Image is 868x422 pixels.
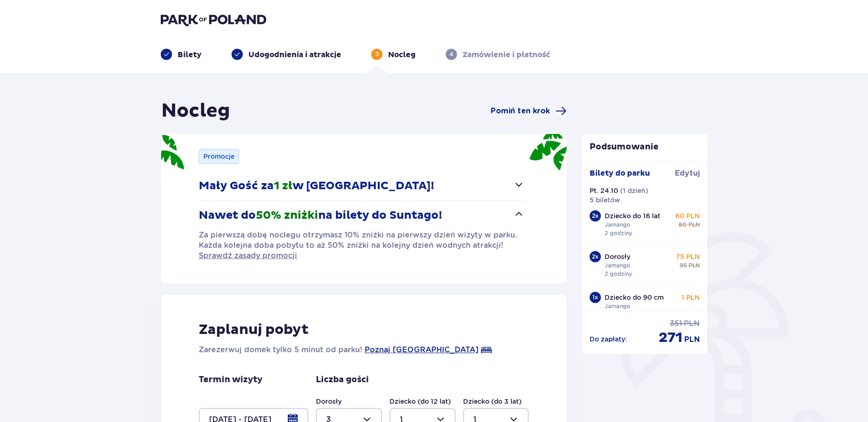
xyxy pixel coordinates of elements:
h1: Nocleg [161,99,230,123]
a: Poznaj [GEOGRAPHIC_DATA] [365,344,479,355]
button: Nawet do50% zniżkina bilety do Suntago! [199,201,524,230]
p: 3 [375,50,379,59]
p: Pt. 24.10 [590,186,618,195]
p: 2 godziny [605,229,632,237]
p: Podsumowanie [582,141,708,153]
p: Dziecko do 16 lat [605,211,660,221]
span: 50% zniżki [256,208,318,222]
span: 95 [680,261,687,270]
p: Do zapłaty : [590,334,627,344]
span: Edytuj [675,168,700,178]
p: Bilety [178,50,202,60]
p: Promocje [203,152,234,161]
p: Dziecko do 90 cm [605,293,664,302]
p: Dorosły [605,252,630,261]
span: 1 zł [274,179,292,193]
p: Zaplanuj pobyt [199,321,309,339]
p: Bilety do parku [590,168,650,178]
p: Termin wizyty [199,374,262,385]
span: PLN [684,334,700,345]
p: ( 1 dzień ) [620,186,648,195]
span: 271 [658,329,682,347]
span: PLN [688,261,700,270]
a: Pomiń ten krok [491,105,567,117]
p: Nawet do na bilety do Suntago! [199,208,442,222]
span: Pomiń ten krok [491,106,550,116]
span: 80 [679,221,687,229]
p: Jamango [605,221,630,229]
p: 60 PLN [675,211,700,221]
p: Zamówienie i płatność [463,50,550,60]
div: 2 x [590,251,601,262]
div: 2 x [590,210,601,222]
p: Liczba gości [316,374,369,385]
p: Jamango [605,261,630,270]
div: 4Zamówienie i płatność [446,49,550,60]
span: 351 [670,318,682,329]
p: 2 godziny [605,270,632,278]
p: Zarezerwuj domek tylko 5 minut od parku! [199,344,362,355]
a: Sprawdź zasady promocji [199,251,297,261]
p: Jamango [605,302,630,311]
button: Mały Gość za1 złw [GEOGRAPHIC_DATA]! [199,171,524,200]
p: 75 PLN [676,252,700,261]
p: Mały Gość za w [GEOGRAPHIC_DATA]! [199,179,434,193]
div: Bilety [161,49,202,60]
span: PLN [684,318,700,329]
label: Dziecko (do 3 lat) [463,397,522,406]
p: Za pierwszą dobę noclegu otrzymasz 10% zniżki na pierwszy dzień wizyty w parku. Każda kolejna dob... [199,230,524,261]
label: Dorosły [316,397,342,406]
p: Udogodnienia i atrakcje [248,50,341,60]
div: 1 x [590,292,601,303]
p: Nocleg [388,50,416,60]
span: PLN [688,221,700,229]
p: 1 PLN [681,293,700,302]
img: Park of Poland logo [161,13,266,26]
label: Dziecko (do 12 lat) [389,397,451,406]
p: 4 [449,50,453,59]
p: 5 biletów [590,195,620,205]
div: 3Nocleg [371,49,416,60]
div: Nawet do50% zniżkina bilety do Suntago! [199,230,524,261]
div: Udogodnienia i atrakcje [232,49,341,60]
